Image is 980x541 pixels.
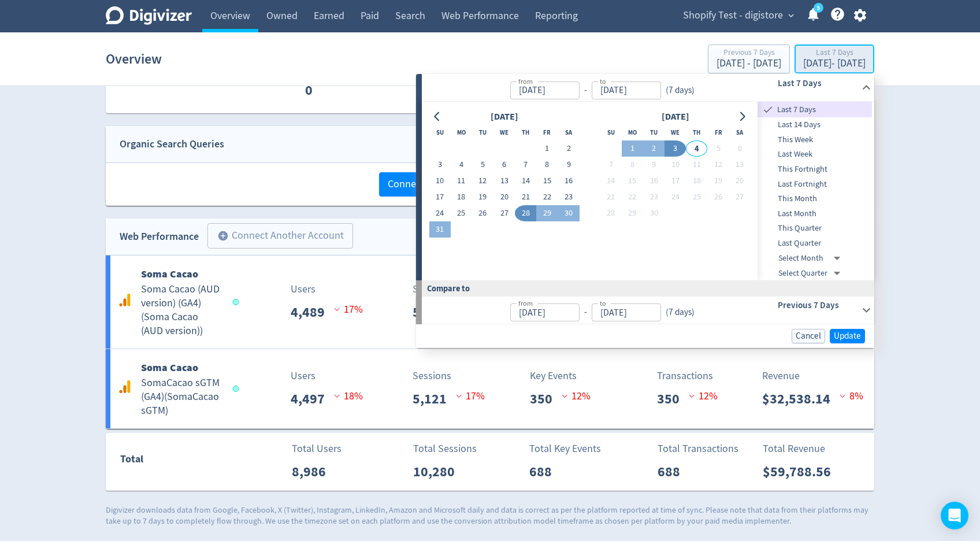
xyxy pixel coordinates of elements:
[758,102,872,117] div: Last 7 Days
[515,205,536,221] button: 28
[472,173,493,189] button: 12
[233,299,243,305] span: Data last synced: 4 Sep 2025, 10:02am (AEST)
[530,368,591,384] p: Key Events
[796,332,821,340] span: Cancel
[429,124,451,140] th: Sunday
[413,302,456,323] p: 5,159
[529,441,601,457] p: Total Key Events
[451,124,472,140] th: Monday
[622,205,643,221] button: 29
[758,132,872,147] div: This Week
[665,189,686,205] button: 24
[451,189,472,205] button: 18
[686,173,707,189] button: 18
[422,102,874,280] div: from-to(7 days)Last 7 Days
[515,124,536,140] th: Thursday
[493,157,515,173] button: 6
[729,157,751,173] button: 13
[291,281,363,297] p: Users
[429,221,451,238] button: 31
[679,6,797,25] button: Shopify Test - digistore
[707,124,729,140] th: Friday
[834,332,861,340] span: Update
[600,298,606,308] label: to
[643,189,665,205] button: 23
[778,251,845,266] div: Select Month
[207,223,353,249] button: Connect Another Account
[665,140,686,157] button: 3
[472,205,493,221] button: 26
[413,441,477,457] p: Total Sessions
[600,189,622,205] button: 21
[558,140,580,157] button: 2
[422,297,874,324] div: from-to(7 days)Previous 7 Days
[120,136,224,153] div: Organic Search Queries
[141,376,222,418] h5: SomaCacao sGTM (GA4) ( SomaCacao sGTM )
[758,207,872,220] span: Last Month
[118,293,132,307] svg: Google Analytics
[429,189,451,205] button: 17
[291,388,334,409] p: 4,497
[758,148,872,161] span: Last Week
[643,173,665,189] button: 16
[429,205,451,221] button: 24
[778,266,845,281] div: Select Quarter
[758,118,872,131] span: Last 14 Days
[120,451,233,473] div: Total
[778,76,857,90] h6: Last 7 Days
[622,173,643,189] button: 15
[665,157,686,173] button: 10
[379,172,602,197] button: Connect your Google Search Console Accounts
[643,157,665,173] button: 9
[413,368,485,384] p: Sessions
[643,205,665,221] button: 30
[707,157,729,173] button: 12
[707,189,729,205] button: 26
[758,117,872,132] div: Last 14 Days
[217,230,229,242] span: add_circle
[536,124,558,140] th: Friday
[600,157,622,173] button: 7
[422,74,874,102] div: from-to(7 days)Last 7 Days
[493,124,515,140] th: Wednesday
[763,441,840,457] p: Total Revenue
[580,84,592,97] div: -
[778,298,857,312] h6: Previous 7 Days
[657,388,689,409] p: 350
[686,140,707,157] button: 4
[758,163,872,176] span: This Fortnight
[106,255,874,349] a: Soma CacaoSoma Cacao (AUD version) (GA4)(Soma Cacao (AUD version))Users4,489 17%Sessions5,159 17%...
[141,283,222,338] h5: Soma Cacao (AUD version) (GA4) ( Soma Cacao (AUD version) )
[600,76,606,86] label: to
[600,124,622,140] th: Sunday
[622,189,643,205] button: 22
[233,386,243,392] span: Data last synced: 4 Sep 2025, 10:02am (AEST)
[643,124,665,140] th: Tuesday
[686,189,707,205] button: 25
[472,157,493,173] button: 5
[657,368,718,384] p: Transactions
[456,388,485,404] p: 17 %
[536,189,558,205] button: 22
[518,298,533,308] label: from
[707,173,729,189] button: 19
[758,192,872,205] span: This Month
[661,84,699,97] div: ( 7 days )
[708,45,790,73] button: Previous 7 Days[DATE] - [DATE]
[729,124,751,140] th: Saturday
[830,329,865,343] button: Update
[729,189,751,205] button: 27
[707,140,729,157] button: 5
[665,124,686,140] th: Wednesday
[775,103,872,116] span: Last 7 Days
[429,109,446,125] button: Go to previous month
[106,40,162,77] h1: Overview
[413,281,485,297] p: Sessions
[379,177,602,191] a: Connect your Google Search Console Accounts
[388,179,593,190] span: Connect your Google Search Console Accounts
[717,49,781,58] div: Previous 7 Days
[472,124,493,140] th: Tuesday
[803,58,866,69] div: [DATE] - [DATE]
[762,368,863,384] p: Revenue
[729,140,751,157] button: 6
